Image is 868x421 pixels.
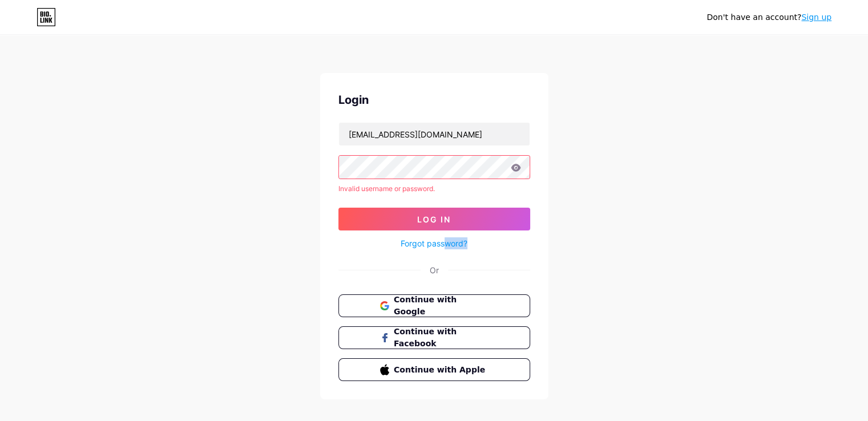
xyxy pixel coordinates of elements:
[338,326,530,349] button: Continue with Facebook
[338,91,530,108] div: Login
[417,214,451,224] span: Log In
[338,184,530,194] div: Invalid username or password.
[430,264,439,276] div: Or
[394,294,488,318] span: Continue with Google
[801,13,831,22] a: Sign up
[338,358,530,381] button: Continue with Apple
[394,364,488,376] span: Continue with Apple
[706,11,831,23] div: Don't have an account?
[339,123,530,145] input: Username
[394,326,488,350] span: Continue with Facebook
[338,208,530,230] button: Log In
[401,237,467,249] a: Forgot password?
[338,294,530,317] button: Continue with Google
